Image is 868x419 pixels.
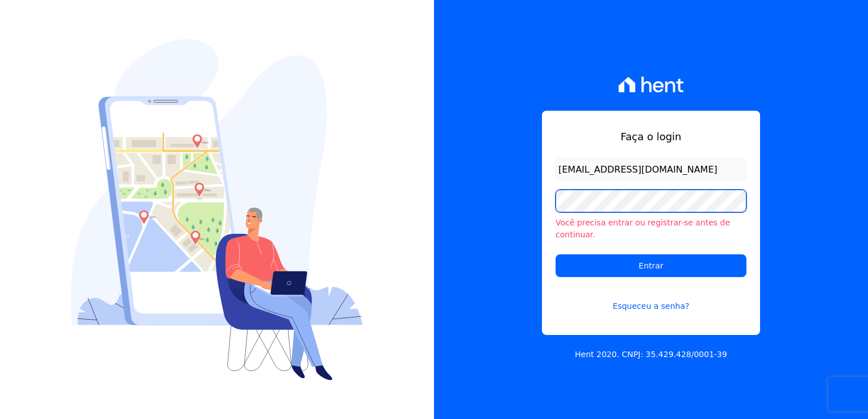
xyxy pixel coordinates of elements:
[556,254,746,277] input: Entrar
[71,39,363,380] img: Login
[575,349,727,361] p: Hent 2020. CNPJ: 35.429.428/0001-39
[556,217,746,241] li: Você precisa entrar ou registrar-se antes de continuar.
[556,286,746,312] a: Esqueceu a senha?
[556,129,746,144] h1: Faça o login
[556,158,746,181] input: Email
